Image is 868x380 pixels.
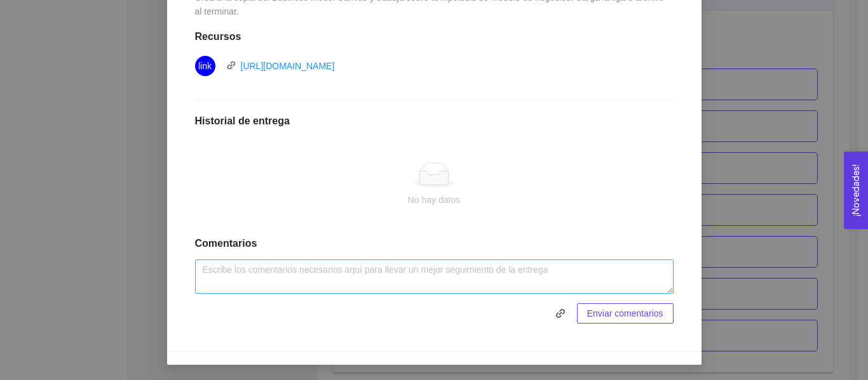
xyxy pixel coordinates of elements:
[195,115,674,128] h1: Historial de entrega
[550,303,571,324] button: link
[227,61,236,70] span: link
[577,303,674,324] button: Enviar comentarios
[195,30,674,43] h1: Recursos
[198,56,212,76] span: link
[205,193,663,207] div: No hay datos
[195,237,674,250] h1: Comentarios
[587,306,663,320] span: Enviar comentarios
[550,308,571,318] span: link
[241,61,335,71] a: [URL][DOMAIN_NAME]
[551,308,570,318] span: link
[844,152,868,229] button: Open Feedback Widget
